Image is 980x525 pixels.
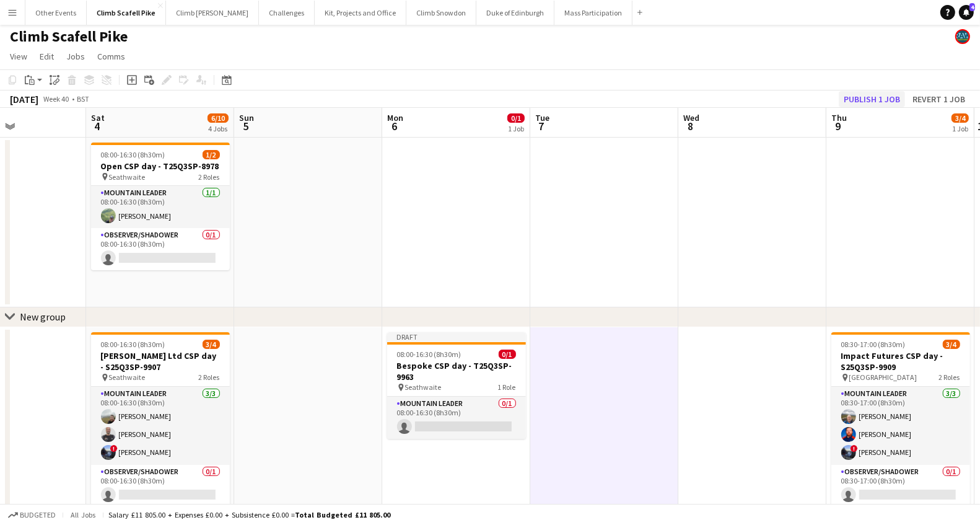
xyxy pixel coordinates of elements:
[908,91,970,107] button: Revert 1 job
[239,112,254,123] span: Sun
[208,113,229,123] span: 6/10
[405,382,442,392] span: Seathwaite
[91,161,230,172] h3: Open CSP day - T25Q3SP-8978
[20,511,56,519] span: Budgeted
[259,1,315,25] button: Challenges
[952,124,968,133] div: 1 Job
[10,27,128,46] h1: Climb Scafell Pike
[508,124,524,133] div: 1 Job
[101,340,165,349] span: 08:00-16:30 (8h30m)
[681,119,699,133] span: 8
[499,350,516,359] span: 0/1
[387,360,526,382] h3: Bespoke CSP day - T25Q3SP-9963
[5,48,32,64] a: View
[20,311,66,323] div: New group
[91,465,230,507] app-card-role: Observer/Shadower0/108:00-16:30 (8h30m)
[109,373,146,382] span: Seathwaite
[35,48,59,64] a: Edit
[831,465,970,507] app-card-role: Observer/Shadower0/108:30-17:00 (8h30m)
[41,94,72,104] span: Week 40
[476,1,554,25] button: Duke of Edinburgh
[199,373,220,382] span: 2 Roles
[831,387,970,465] app-card-role: Mountain Leader3/308:30-17:00 (8h30m)[PERSON_NAME][PERSON_NAME]![PERSON_NAME]
[831,332,970,507] app-job-card: 08:30-17:00 (8h30m)3/4Impact Futures CSP day - S25Q3SP-9909 [GEOGRAPHIC_DATA]2 RolesMountain Lead...
[101,150,165,159] span: 08:00-16:30 (8h30m)
[849,373,917,382] span: [GEOGRAPHIC_DATA]
[851,445,858,452] span: !
[91,186,230,228] app-card-role: Mountain Leader1/108:00-16:30 (8h30m)[PERSON_NAME]
[91,350,230,373] h3: [PERSON_NAME] Ltd CSP day - S25Q3SP-9907
[77,94,89,104] div: BST
[91,112,105,123] span: Sat
[295,510,390,519] span: Total Budgeted £11 805.00
[939,373,960,382] span: 2 Roles
[498,382,516,392] span: 1 Role
[237,119,254,133] span: 5
[387,397,526,439] app-card-role: Mountain Leader0/108:00-16:30 (8h30m)
[397,350,462,359] span: 08:00-16:30 (8h30m)
[110,445,118,452] span: !
[839,91,905,107] button: Publish 1 job
[969,3,975,11] span: 4
[385,119,403,133] span: 6
[315,1,406,25] button: Kit, Projects and Office
[91,228,230,270] app-card-role: Observer/Shadower0/108:00-16:30 (8h30m)
[109,172,146,182] span: Seathwaite
[25,1,87,25] button: Other Events
[91,332,230,507] app-job-card: 08:00-16:30 (8h30m)3/4[PERSON_NAME] Ltd CSP day - S25Q3SP-9907 Seathwaite2 RolesMountain Leader3/...
[66,51,85,62] span: Jobs
[91,387,230,465] app-card-role: Mountain Leader3/308:00-16:30 (8h30m)[PERSON_NAME][PERSON_NAME]![PERSON_NAME]
[831,350,970,373] h3: Impact Futures CSP day - S25Q3SP-9909
[387,332,526,342] div: Draft
[6,508,58,522] button: Budgeted
[40,51,54,62] span: Edit
[841,340,906,349] span: 08:30-17:00 (8h30m)
[97,51,125,62] span: Comms
[943,340,960,349] span: 3/4
[829,119,847,133] span: 9
[92,48,130,64] a: Comms
[406,1,476,25] button: Climb Snowdon
[387,112,403,123] span: Mon
[199,172,220,182] span: 2 Roles
[61,48,90,64] a: Jobs
[87,1,166,25] button: Climb Scafell Pike
[831,112,847,123] span: Thu
[533,119,549,133] span: 7
[166,1,259,25] button: Climb [PERSON_NAME]
[955,29,970,44] app-user-avatar: Staff RAW Adventures
[535,112,549,123] span: Tue
[91,143,230,270] app-job-card: 08:00-16:30 (8h30m)1/2Open CSP day - T25Q3SP-8978 Seathwaite2 RolesMountain Leader1/108:00-16:30 ...
[208,124,228,133] div: 4 Jobs
[203,340,220,349] span: 3/4
[959,5,974,20] a: 4
[952,113,969,123] span: 3/4
[10,51,27,62] span: View
[387,332,526,439] app-job-card: Draft08:00-16:30 (8h30m)0/1Bespoke CSP day - T25Q3SP-9963 Seathwaite1 RoleMountain Leader0/108:00...
[203,150,220,159] span: 1/2
[683,112,699,123] span: Wed
[10,93,38,105] div: [DATE]
[89,119,105,133] span: 4
[108,510,390,519] div: Salary £11 805.00 + Expenses £0.00 + Subsistence £0.00 =
[507,113,525,123] span: 0/1
[68,510,98,519] span: All jobs
[554,1,632,25] button: Mass Participation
